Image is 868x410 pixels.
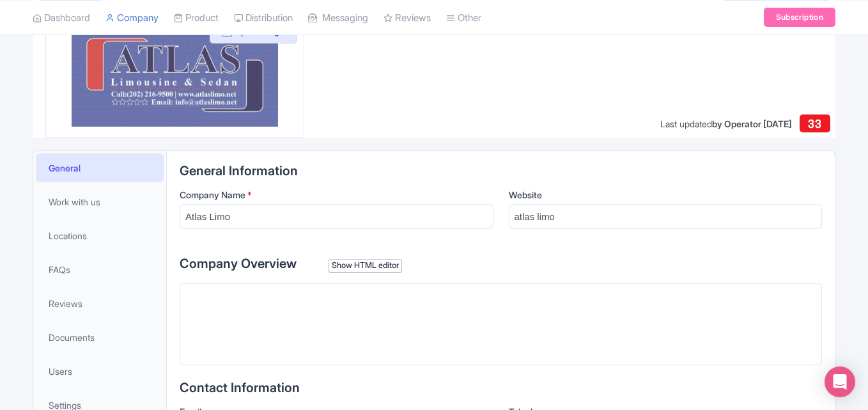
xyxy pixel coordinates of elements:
[808,117,821,130] span: 33
[49,161,81,175] span: General
[49,195,100,209] span: Work with us
[36,187,164,216] a: Work with us
[36,323,164,352] a: Documents
[36,255,164,284] a: FAQs
[49,331,95,344] span: Documents
[72,23,277,127] img: dlylreeidkodpbr9nfgs.jpg
[36,154,164,182] a: General
[825,367,855,397] div: Open Intercom Messenger
[712,118,792,129] span: by Operator [DATE]
[36,289,164,318] a: Reviews
[180,164,822,178] h2: General Information
[180,381,822,395] h2: Contact Information
[180,256,297,271] span: Company Overview
[36,357,164,386] a: Users
[180,189,245,200] span: Company Name
[509,189,542,200] span: Website
[49,263,70,276] span: FAQs
[49,365,72,378] span: Users
[764,8,835,27] a: Subscription
[49,229,87,242] span: Locations
[36,221,164,250] a: Locations
[660,117,792,130] div: Last updated
[49,297,82,310] span: Reviews
[329,259,402,272] div: Show HTML editor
